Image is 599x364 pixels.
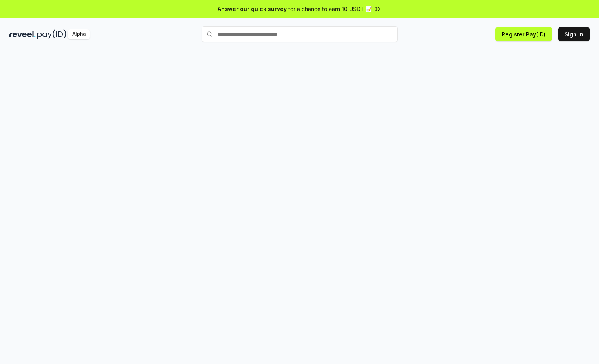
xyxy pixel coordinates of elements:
[558,27,590,41] button: Sign In
[495,27,552,41] button: Register Pay(ID)
[218,5,287,13] span: Answer our quick survey
[37,29,66,39] img: pay_id
[9,29,36,39] img: reveel_dark
[68,29,90,39] div: Alpha
[288,5,372,13] span: for a chance to earn 10 USDT 📝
